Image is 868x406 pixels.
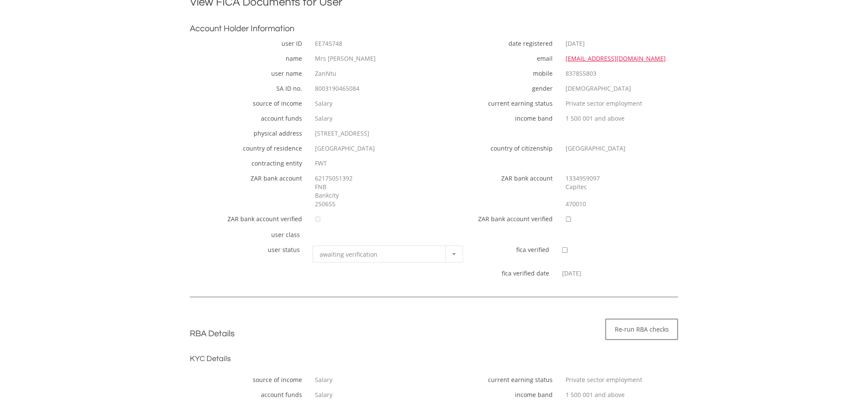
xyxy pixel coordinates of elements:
[253,99,302,107] label: source of income
[560,144,679,153] div: [GEOGRAPHIC_DATA]
[252,159,302,167] label: contracting entity
[251,174,302,182] label: ZAR bank account
[243,144,302,152] label: country of residence
[491,144,553,152] label: country of citizenship
[254,129,302,137] label: physical address
[515,114,553,122] label: income band
[309,69,428,78] div: ZanNtu
[286,54,302,62] label: name
[560,376,679,384] div: Private sector employment
[502,174,553,182] label: ZAR bank account
[190,327,678,340] h2: RBA Details
[268,246,300,254] label: user status
[309,99,428,108] div: Salary
[309,39,428,48] div: EE745748
[502,269,549,277] label: fica verified date
[309,129,428,138] div: [STREET_ADDRESS]
[537,54,553,62] label: email
[556,269,670,278] div: [DATE]
[560,391,679,399] div: 1 500 001 and above
[309,144,428,153] div: [GEOGRAPHIC_DATA]
[309,54,428,63] div: Mrs [PERSON_NAME]
[560,69,679,78] div: 837855803
[277,84,302,92] label: SA ID no.
[479,215,553,223] label: ZAR bank account verified
[272,69,302,77] label: user name
[309,84,428,93] div: 8003190465084
[320,246,443,263] span: awaiting verification
[253,376,302,384] label: source of income
[309,376,428,384] div: Salary
[271,231,300,239] label: user class
[509,39,553,47] label: date registered
[560,114,679,123] div: 1 500 001 and above
[309,174,428,208] div: 62175051392 FNB Bankcity 250655
[309,114,428,123] div: Salary
[228,215,302,223] label: ZAR bank account verified
[261,114,302,122] label: account funds
[516,246,549,254] label: fica verified
[560,84,679,93] div: [DEMOGRAPHIC_DATA]
[190,22,678,35] h2: Account Holder Information
[533,84,553,92] label: gender
[560,174,679,208] div: 1334959097 Capitec 470010
[488,376,553,384] label: current earning status
[190,353,678,365] h3: KYC Details
[515,391,553,399] label: income band
[282,39,302,47] label: user ID
[566,54,666,62] a: [EMAIL_ADDRESS][DOMAIN_NAME]
[309,391,428,399] div: Salary
[261,391,302,399] label: account funds
[309,159,428,168] div: FWT
[560,99,679,108] div: Private sector employment
[533,69,553,77] label: mobile
[605,319,678,340] a: Re-run RBA checks
[560,39,679,48] div: [DATE]
[488,99,553,107] label: current earning status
